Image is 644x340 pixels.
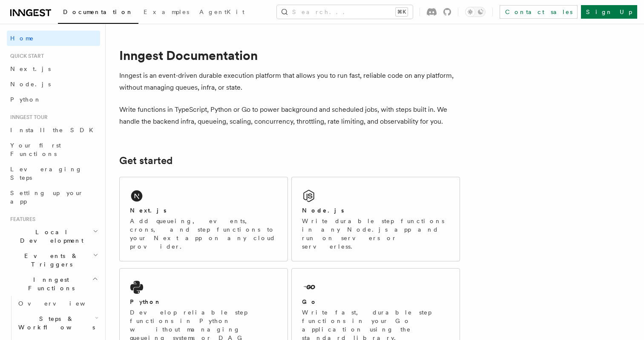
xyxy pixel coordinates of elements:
[119,104,460,127] p: Write functions in TypeScript, Python or Go to power background and scheduled jobs, with steps bu...
[130,217,277,251] p: Add queueing, events, crons, and step functions to your Next app on any cloud provider.
[144,8,189,15] span: Examples
[277,5,413,19] button: Search...⌘K
[7,61,100,76] a: Next.js
[302,206,344,215] h2: Node.js
[7,76,100,92] a: Node.js
[199,8,244,15] span: AgentKit
[10,96,41,103] span: Python
[130,297,161,306] h2: Python
[7,224,100,248] button: Local Development
[7,275,92,292] span: Inngest Functions
[581,5,637,19] a: Sign Up
[7,92,100,107] a: Python
[7,228,93,245] span: Local Development
[15,296,100,311] a: Overview
[10,142,61,157] span: Your first Functions
[500,5,578,19] a: Contact sales
[7,185,100,209] a: Setting up your app
[10,34,34,42] span: Home
[119,48,460,63] h1: Inngest Documentation
[119,177,288,261] a: Next.jsAdd queueing, events, crons, and step functions to your Next app on any cloud provider.
[291,177,460,261] a: Node.jsWrite durable step functions in any Node.js app and run on servers or serverless.
[15,314,95,331] span: Steps & Workflows
[58,3,138,24] a: Documentation
[119,155,172,167] a: Get started
[194,3,250,23] a: AgentKit
[7,272,100,296] button: Inngest Functions
[10,127,98,133] span: Install the SDK
[302,297,317,306] h2: Go
[130,206,167,215] h2: Next.js
[7,53,44,59] span: Quick start
[7,138,100,161] a: Your first Functions
[7,161,100,185] a: Leveraging Steps
[18,300,106,307] span: Overview
[7,252,93,269] span: Events & Triggers
[15,311,100,335] button: Steps & Workflows
[63,8,133,15] span: Documentation
[302,217,449,251] p: Write durable step functions in any Node.js app and run on servers or serverless.
[10,166,82,181] span: Leveraging Steps
[10,65,51,72] span: Next.js
[7,122,100,138] a: Install the SDK
[7,114,48,121] span: Inngest tour
[119,70,460,93] p: Inngest is an event-driven durable execution platform that allows you to run fast, reliable code ...
[7,248,100,272] button: Events & Triggers
[7,216,35,223] span: Features
[7,31,100,46] a: Home
[10,190,83,205] span: Setting up your app
[10,81,51,88] span: Node.js
[396,8,408,16] kbd: ⌘K
[138,3,194,23] a: Examples
[465,7,486,17] button: Toggle dark mode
